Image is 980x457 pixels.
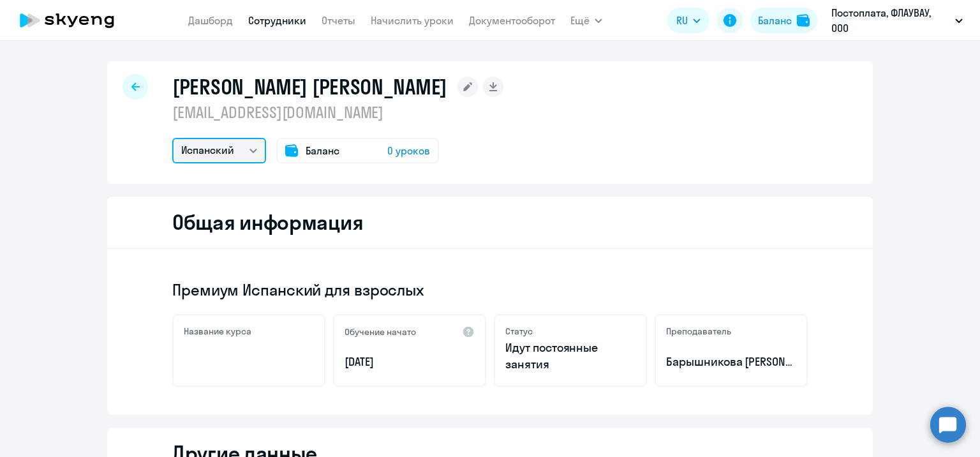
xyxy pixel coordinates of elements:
[797,14,810,27] img: balance
[831,5,950,36] p: Постоплата, ФЛАУВАУ, ООО
[172,209,363,235] h2: Общая информация
[322,14,355,27] a: Отчеты
[758,13,792,28] div: Баланс
[387,143,430,158] span: 0 уроков
[469,14,555,27] a: Документооборот
[676,13,688,28] span: RU
[172,280,424,300] span: Премиум Испанский для взрослых
[666,354,796,370] p: Барышникова [PERSON_NAME]
[825,5,969,36] button: Постоплата, ФЛАУВАУ, ООО
[172,102,503,123] p: [EMAIL_ADDRESS][DOMAIN_NAME]
[570,8,602,33] button: Ещё
[667,8,709,33] button: RU
[248,14,306,27] a: Сотрудники
[371,14,454,27] a: Начислить уроки
[345,354,475,370] p: [DATE]
[666,326,731,337] h5: Преподаватель
[188,14,233,27] a: Дашборд
[505,326,533,337] h5: Статус
[306,143,339,158] span: Баланс
[750,8,817,33] button: Балансbalance
[184,326,251,337] h5: Название курса
[505,340,635,373] p: Идут постоянные занятия
[345,326,416,338] h5: Обучение начато
[570,13,590,28] span: Ещё
[172,74,447,100] h1: [PERSON_NAME] [PERSON_NAME]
